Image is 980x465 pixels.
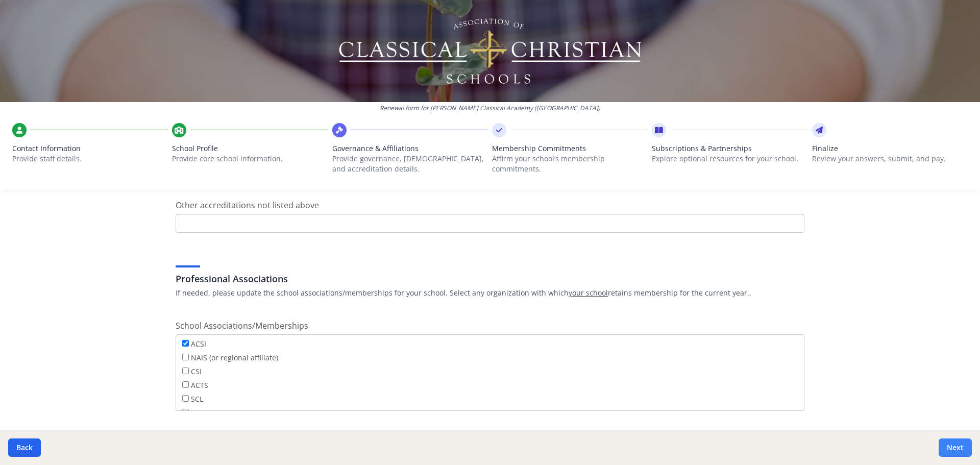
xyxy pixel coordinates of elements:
u: your school [569,288,608,298]
p: Explore optional resources for your school. [652,154,807,164]
label: SCL [182,393,203,404]
span: Governance & Affiliations [332,143,488,154]
p: Review your answers, submit, and pay. [812,154,968,164]
label: ACTS [182,379,208,390]
img: Logo [337,15,643,87]
span: School Associations/Memberships [176,320,308,331]
label: CSI [182,365,202,377]
span: Membership Commitments [492,143,648,154]
span: Subscriptions & Partnerships [652,143,807,154]
span: Other school associations/memberships not listed above [176,428,396,439]
span: Other accreditations not listed above [176,200,319,211]
p: If needed, please update the school associations/memberships for your school. Select any organiza... [176,288,804,298]
label: SACS [182,407,208,418]
input: SACS [182,409,189,415]
p: Provide governance, [DEMOGRAPHIC_DATA], and accreditation details. [332,154,488,174]
button: Next [939,438,972,457]
input: CSI [182,368,189,374]
p: Affirm your school’s membership commitments. [492,154,648,174]
label: ACSI [182,338,206,349]
span: Contact Information [12,143,168,154]
input: ACSI [182,340,189,347]
span: Finalize [812,143,968,154]
p: Provide core school information. [172,154,328,164]
p: Provide staff details. [12,154,168,164]
label: NAIS (or regional affiliate) [182,352,278,363]
input: ACTS [182,381,189,388]
span: School Profile [172,143,328,154]
input: SCL [182,395,189,402]
input: NAIS (or regional affiliate) [182,354,189,360]
button: Back [8,438,41,457]
h3: Professional Associations [176,272,804,286]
